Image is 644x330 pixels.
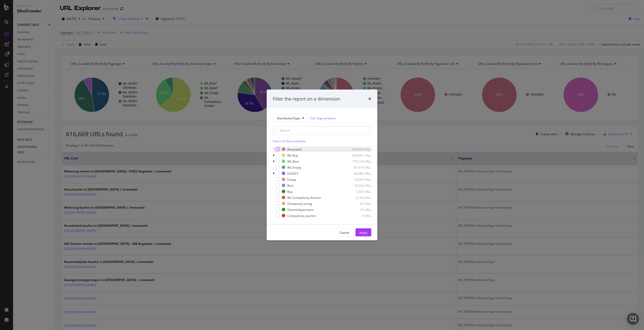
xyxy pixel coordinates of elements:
div: Filter the report on a dimension [273,96,340,102]
div: Apply [359,230,367,234]
div: WL-Rent [287,159,299,163]
div: Empty [287,177,296,181]
div: Select all data available [273,139,371,143]
div: #nomatch [287,147,302,151]
div: modal [267,89,377,241]
div: 2,125 URLs [347,195,371,200]
div: Open Intercom Messenger [627,313,639,325]
div: Rent [287,183,294,187]
div: 16,339 URLs [347,177,371,181]
div: Compulsory_auction [287,213,316,218]
div: 13 URLs [347,207,371,212]
div: Temporary-Living [287,201,312,206]
div: 20,980 URLs [347,171,371,175]
div: 394,061 URLs [347,153,371,157]
div: 15,220 URLs [347,183,371,187]
button: DistributionType [273,114,308,122]
div: 3 URLs [347,213,371,218]
div: Cancel [340,230,349,234]
button: Cancel [335,228,353,237]
div: LEGACY [287,171,299,175]
div: Shared-Apartment [287,207,313,212]
div: 174,119 URLs [347,159,371,163]
input: Search [273,126,371,135]
div: 698,826 URLs [347,147,371,151]
span: DistributionType [277,116,300,120]
button: Apply [355,228,371,237]
div: times [368,96,371,102]
a: Edit Segmentation [310,115,336,121]
div: 7,363 URLs [347,189,371,194]
div: 32 URLs [347,201,371,206]
div: 47,619 URLs [347,165,371,169]
div: Buy [287,189,293,194]
div: WL-Buy [287,153,298,157]
div: WL-Compulsory-Auction [287,195,321,200]
div: WL-Empty [287,165,301,169]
